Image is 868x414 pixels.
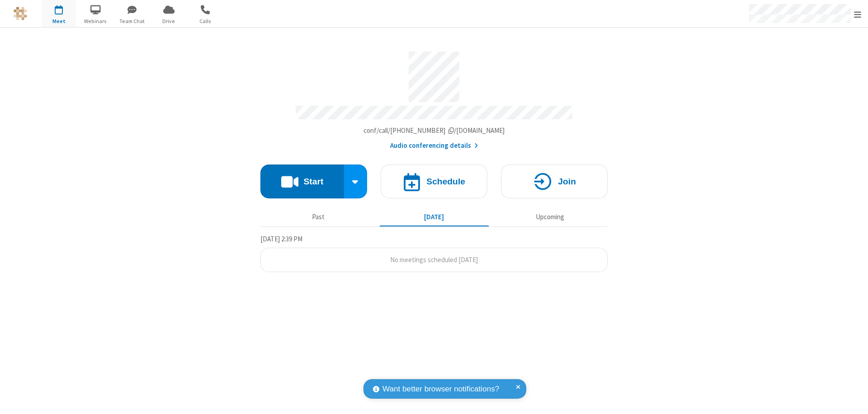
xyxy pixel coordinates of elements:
[344,165,368,198] div: Start conference options
[260,234,608,273] section: Today's Meetings
[152,17,186,25] span: Drive
[260,45,608,151] section: Account details
[260,235,302,243] span: [DATE] 2:39 PM
[14,7,27,20] img: QA Selenium DO NOT DELETE OR CHANGE
[495,208,604,226] button: Upcoming
[363,126,505,135] span: Copy my meeting room link
[260,165,344,198] button: Start
[189,17,222,25] span: Calls
[264,208,373,226] button: Past
[501,165,608,198] button: Join
[390,141,478,151] button: Audio conferencing details
[380,208,489,226] button: [DATE]
[390,255,478,264] span: No meetings scheduled [DATE]
[382,383,499,395] span: Want better browser notifications?
[79,17,113,25] span: Webinars
[42,17,76,25] span: Meet
[426,177,465,186] h4: Schedule
[303,177,323,186] h4: Start
[115,17,149,25] span: Team Chat
[558,177,576,186] h4: Join
[381,165,487,198] button: Schedule
[363,126,505,136] button: Copy my meeting room linkCopy my meeting room link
